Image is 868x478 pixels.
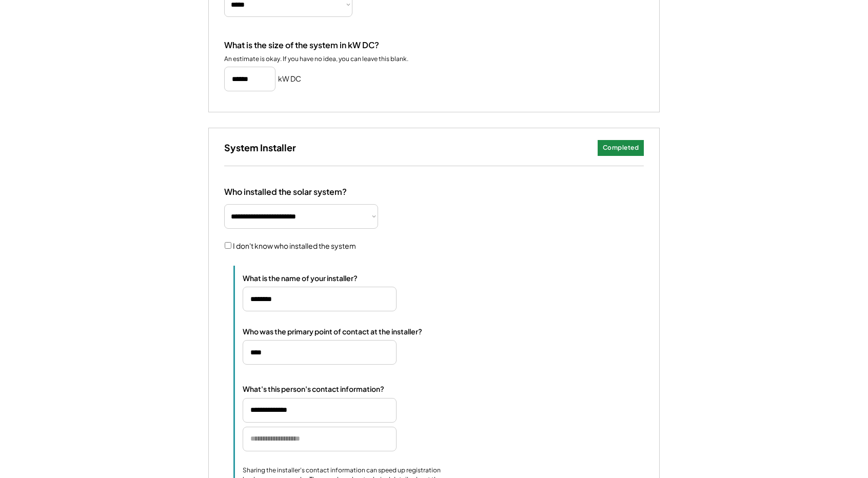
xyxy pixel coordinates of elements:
h5: kW DC [278,74,301,84]
div: Completed [603,144,639,152]
div: What's this person's contact information? [243,384,384,393]
div: An estimate is okay. If you have no idea, you can leave this blank. [224,55,408,63]
div: What is the name of your installer? [243,273,358,283]
div: What is the size of the system in kW DC? [224,40,379,51]
label: I don't know who installed the system [233,241,356,250]
div: Who installed the solar system? [224,187,347,197]
h3: System Installer [224,142,296,153]
div: Who was the primary point of contact at the installer? [243,327,422,336]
